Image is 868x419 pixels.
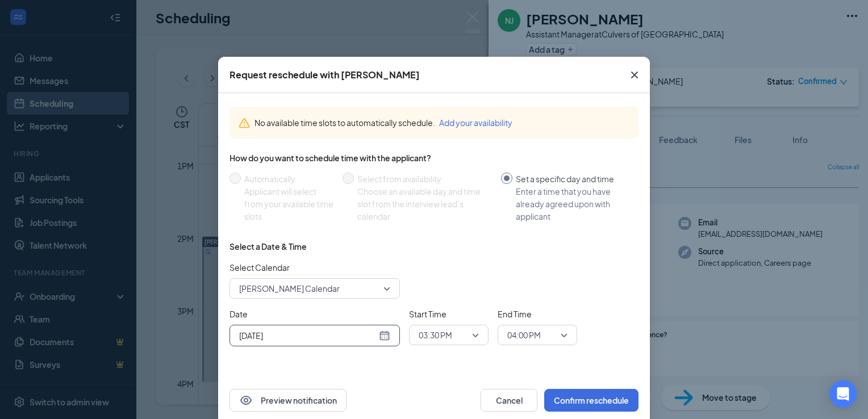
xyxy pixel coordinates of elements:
span: 03:30 PM [419,326,452,343]
button: Cancel [481,389,537,412]
svg: Eye [239,393,253,407]
input: Sep 16, 2025 [239,329,377,342]
div: Select from availability [357,173,492,185]
div: Open Intercom Messenger [829,380,857,408]
div: Select a Date & Time [229,241,307,252]
div: Automatically [244,173,333,185]
span: End Time [498,308,577,320]
button: Confirm reschedule [544,389,639,412]
div: No available time slots to automatically schedule. [254,116,629,129]
span: Date [229,308,400,320]
div: How do you want to schedule time with the applicant? [229,152,639,164]
svg: Cross [628,68,641,82]
div: Choose an available day and time slot from the interview lead’s calendar [357,185,492,223]
button: Close [619,57,650,93]
div: Request reschedule with [PERSON_NAME] [229,69,420,81]
svg: Warning [239,118,250,129]
span: Select Calendar [229,261,400,274]
div: Set a specific day and time [516,173,629,185]
span: [PERSON_NAME] Calendar [239,280,340,297]
div: Enter a time that you have already agreed upon with applicant [516,185,629,223]
span: 04:00 PM [507,326,541,343]
span: Start Time [409,308,489,320]
div: Applicant will select from your available time slots [244,185,333,223]
button: EyePreview notification [229,389,347,412]
button: Add your availability [439,116,512,129]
